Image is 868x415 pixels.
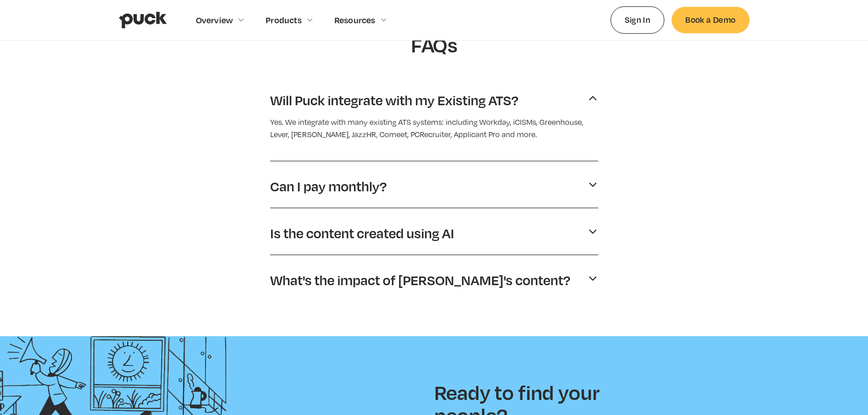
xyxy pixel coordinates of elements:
p: Is the content created using AI [270,225,454,242]
h1: FAQs [286,33,582,57]
p: Will Puck integrate with my Existing ATS? [270,92,519,109]
a: Sign In [611,6,665,33]
p: What's the impact of [PERSON_NAME]'s content? [270,272,570,289]
p: Yes. We integrate with many existing ATS systems: including Workday, iCISMs, Greenhouse, Lever, [... [270,116,598,141]
div: Products [266,15,302,25]
div: Overview [196,15,233,25]
div: Resources [334,15,375,25]
p: Can I pay monthly? [270,178,387,195]
a: Book a Demo [672,7,749,33]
